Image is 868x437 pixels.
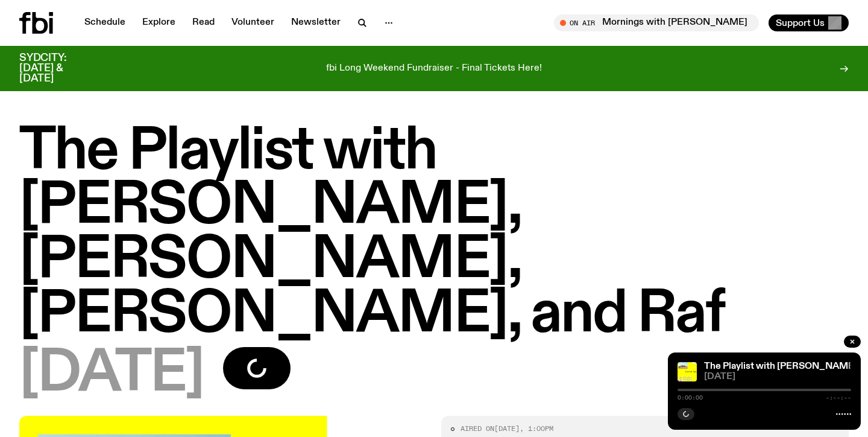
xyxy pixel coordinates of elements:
[19,53,96,84] h3: SYDCITY: [DATE] & [DATE]
[326,63,542,74] p: fbi Long Weekend Fundraiser - Final Tickets Here!
[185,14,222,31] a: Read
[19,347,204,401] span: [DATE]
[284,14,348,31] a: Newsletter
[77,14,133,31] a: Schedule
[461,424,494,433] span: Aired on
[554,14,759,31] button: On AirMornings with [PERSON_NAME] / absolute cinema
[520,424,553,433] span: , 1:00pm
[19,125,849,342] h1: The Playlist with [PERSON_NAME], [PERSON_NAME], [PERSON_NAME], and Raf
[494,424,520,433] span: [DATE]
[769,14,849,31] button: Support Us
[826,395,851,401] span: -:--:--
[678,395,703,401] span: 0:00:00
[135,14,183,31] a: Explore
[704,372,851,381] span: [DATE]
[224,14,281,31] a: Volunteer
[776,18,825,28] span: Support Us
